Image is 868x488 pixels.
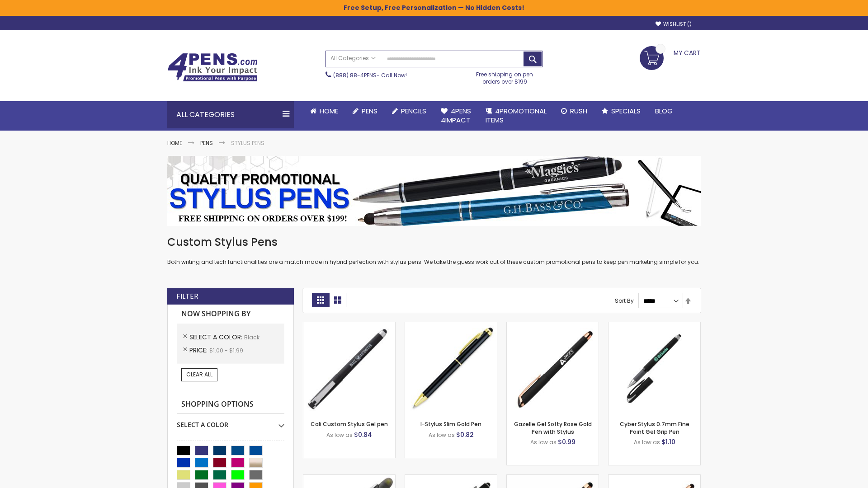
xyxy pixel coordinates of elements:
[303,101,345,121] a: Home
[244,333,259,341] span: Black
[209,347,243,354] span: $1.00 - $1.99
[189,333,244,342] span: Select A Color
[167,156,701,226] img: Stylus Pens
[189,346,209,355] span: Price
[303,474,395,482] a: Souvenir® Jalan Highlighter Stylus Pen Combo-Black
[661,437,675,446] span: $1.10
[570,106,587,116] span: Rush
[186,371,212,378] span: Clear All
[167,235,701,266] div: Both writing and tech functionalities are a match made in hybrid perfection with stylus pens. We ...
[558,437,576,446] span: $0.99
[507,322,599,329] a: Gazelle Gel Softy Rose Gold Pen with Stylus-Black
[354,430,372,439] span: $0.84
[405,322,497,414] img: I-Stylus Slim Gold-Black
[326,51,380,66] a: All Categories
[420,420,481,428] a: I-Stylus Slim Gold Pen
[167,53,258,82] img: 4Pens Custom Pens and Promotional Products
[486,106,547,125] span: 4PROMOTIONAL ITEMS
[231,139,264,147] strong: Stylus Pens
[326,431,353,439] span: As low as
[655,106,673,116] span: Blog
[330,55,376,62] span: All Categories
[656,21,692,28] a: Wishlist
[405,474,497,482] a: Custom Soft Touch® Metal Pens with Stylus-Black
[167,101,294,128] div: All Categories
[200,139,213,147] a: Pens
[303,322,395,414] img: Cali Custom Stylus Gel pen-Black
[177,414,284,429] div: Select A Color
[320,106,338,116] span: Home
[456,430,474,439] span: $0.82
[167,235,701,249] h1: Custom Stylus Pens
[514,420,592,435] a: Gazelle Gel Softy Rose Gold Pen with Stylus
[385,101,434,121] a: Pencils
[634,438,660,446] span: As low as
[167,139,182,147] a: Home
[478,101,554,131] a: 4PROMOTIONALITEMS
[530,438,557,446] span: As low as
[176,291,198,301] strong: Filter
[609,474,700,482] a: Gazelle Gel Softy Rose Gold Pen with Stylus - ColorJet-Black
[345,101,385,121] a: Pens
[429,431,455,439] span: As low as
[303,322,395,329] a: Cali Custom Stylus Gel pen-Black
[594,101,648,121] a: Specials
[611,106,641,116] span: Specials
[507,322,599,414] img: Gazelle Gel Softy Rose Gold Pen with Stylus-Black
[609,322,700,414] img: Cyber Stylus 0.7mm Fine Point Gel Grip Pen-Black
[441,106,471,125] span: 4Pens 4impact
[615,297,634,305] label: Sort By
[401,106,426,116] span: Pencils
[181,368,217,381] a: Clear All
[467,67,543,85] div: Free shipping on pen orders over $199
[333,71,377,79] a: (888) 88-4PENS
[311,420,388,428] a: Cali Custom Stylus Gel pen
[507,474,599,482] a: Islander Softy Rose Gold Gel Pen with Stylus-Black
[405,322,497,329] a: I-Stylus Slim Gold-Black
[620,420,689,435] a: Cyber Stylus 0.7mm Fine Point Gel Grip Pen
[362,106,377,116] span: Pens
[434,101,478,131] a: 4Pens4impact
[333,71,407,79] span: - Call Now!
[177,395,284,414] strong: Shopping Options
[609,322,700,329] a: Cyber Stylus 0.7mm Fine Point Gel Grip Pen-Black
[554,101,594,121] a: Rush
[177,305,284,324] strong: Now Shopping by
[312,293,329,307] strong: Grid
[648,101,680,121] a: Blog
